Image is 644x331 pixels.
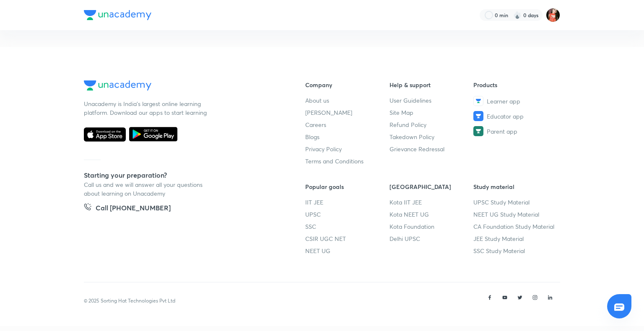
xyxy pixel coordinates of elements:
a: Blogs [305,132,390,141]
a: Kota NEET UG [390,210,474,219]
img: Company Logo [84,10,151,20]
h5: Starting your preparation? [84,170,278,180]
a: NEET UG Study Material [473,210,558,219]
h5: Call [PHONE_NUMBER] [96,203,171,215]
a: Privacy Policy [305,145,390,153]
span: Educator app [487,112,524,121]
a: [PERSON_NAME] [305,108,390,117]
span: Parent app [487,127,517,136]
span: Learner app [487,97,520,106]
a: Grievance Redressal [390,145,474,153]
a: Company Logo [84,80,278,93]
p: Unacademy is India’s largest online learning platform. Download our apps to start learning [84,99,210,117]
a: Takedown Policy [390,132,474,141]
a: Delhi UPSC [390,234,474,243]
h6: Company [305,80,390,89]
a: CA Foundation Study Material [473,222,558,231]
a: UPSC [305,210,390,219]
a: CSIR UGC NET [305,234,390,243]
h6: Products [473,80,558,89]
a: About us [305,96,390,105]
img: Company Logo [84,80,151,91]
a: Learner app [473,96,558,106]
a: JEE Study Material [473,234,558,243]
h6: Study material [473,182,558,191]
img: Minakshi gakre [546,8,560,22]
a: Careers [305,120,390,129]
a: Call [PHONE_NUMBER] [84,203,171,215]
h6: Popular goals [305,182,390,191]
a: Parent app [473,126,558,136]
img: streak [513,11,522,19]
p: © 2025 Sorting Hat Technologies Pvt Ltd [84,297,175,305]
h6: Help & support [390,80,474,89]
h6: [GEOGRAPHIC_DATA] [390,182,474,191]
a: Kota IIT JEE [390,198,474,207]
a: Refund Policy [390,120,474,129]
img: Educator app [473,111,483,121]
a: SSC [305,222,390,231]
a: Kota Foundation [390,222,474,231]
a: User Guidelines [390,96,474,105]
a: NEET UG [305,246,390,255]
a: IIT JEE [305,198,390,207]
span: Careers [305,120,326,129]
a: Educator app [473,111,558,121]
a: Site Map [390,108,474,117]
img: Parent app [473,126,483,136]
a: SSC Study Material [473,246,558,255]
a: Terms and Conditions [305,157,390,165]
a: UPSC Study Material [473,198,558,207]
img: Learner app [473,96,483,106]
p: Call us and we will answer all your questions about learning on Unacademy [84,180,210,198]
